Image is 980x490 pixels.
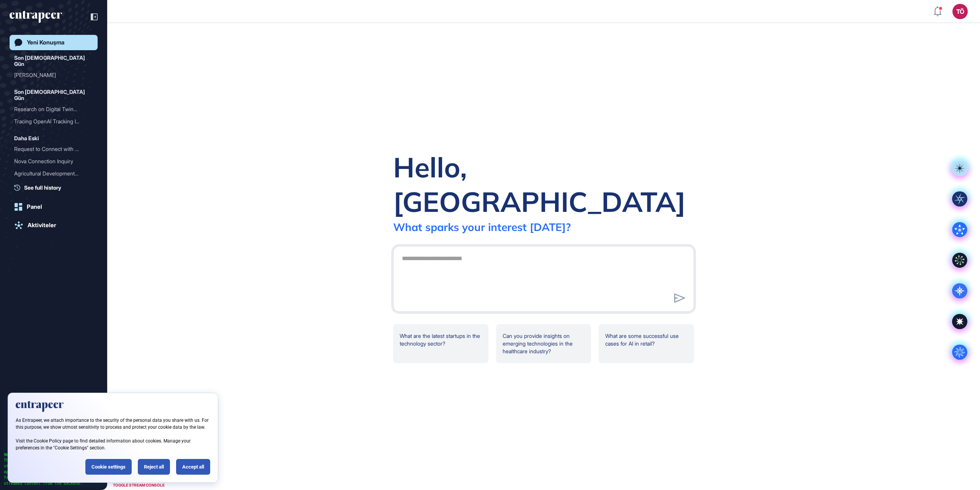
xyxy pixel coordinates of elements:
div: Panel [27,203,42,210]
div: entrapeer-logo [10,11,62,23]
div: Agricultural Developments... [14,167,87,180]
div: What sparks your interest [DATE]? [393,220,571,234]
div: Tracing OpenAI Tracking I... [14,115,87,128]
a: Aktiviteler [10,218,98,233]
div: Son [DEMOGRAPHIC_DATA] Gün [14,53,93,69]
div: What are some successful use cases for AI in retail? [599,324,694,363]
div: What are the latest startups in the technology sector? [393,324,488,363]
div: Agricultural Developments in Turkey: News from the Past Year [14,167,93,180]
div: Nova Connection Inquiry [14,155,87,167]
div: Research on Digital Twins News from April 2025 to Present [14,103,93,115]
div: TOGGLE STREAM CONSOLE [111,480,167,490]
a: Yeni Konuşma [10,35,98,50]
span: See full history [24,184,61,192]
div: Nova Connection Inquiry [14,155,93,167]
div: Can you provide insights on emerging technologies in the healthcare industry? [496,324,591,363]
div: Aktiviteler [28,222,56,229]
button: TÖ [952,4,968,19]
div: Son [DEMOGRAPHIC_DATA] Gün [14,87,93,103]
div: Daha Eski [14,134,39,143]
div: Tracing OpenAI Tracking Information [14,115,93,128]
div: Nash [14,69,93,81]
div: Request to Connect with N... [14,143,87,155]
a: Panel [10,199,98,215]
div: Request to Connect with Nova [14,143,93,155]
div: Hello, [GEOGRAPHIC_DATA] [393,150,694,219]
a: See full history [14,184,98,192]
div: [PERSON_NAME] [14,69,87,81]
div: Yeni Konuşma [27,39,64,46]
div: Research on Digital Twins... [14,103,87,115]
